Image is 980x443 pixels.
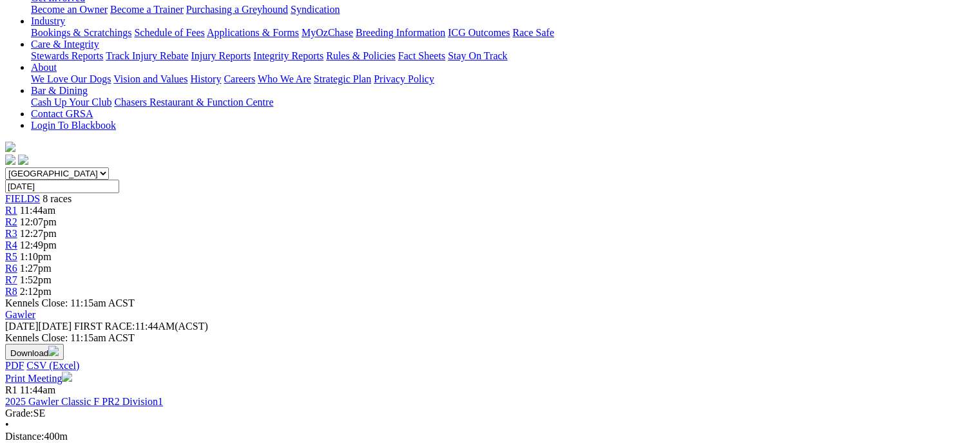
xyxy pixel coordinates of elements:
img: twitter.svg [18,155,28,165]
a: Stay On Track [448,50,507,61]
div: Get Involved [31,4,975,15]
a: R7 [5,274,17,285]
img: printer.svg [62,372,72,382]
a: Bookings & Scratchings [31,27,131,38]
span: 12:49pm [20,240,57,250]
span: Grade: [5,408,34,419]
a: ICG Outcomes [448,27,510,38]
a: FIELDS [5,193,40,204]
input: Select date [5,180,119,193]
a: Who We Are [258,73,311,84]
span: 1:10pm [20,251,52,262]
a: Become an Owner [31,4,108,15]
a: Careers [224,73,255,84]
a: Become a Trainer [110,4,184,15]
a: R5 [5,251,17,262]
span: 11:44am [20,384,55,395]
a: Integrity Reports [253,50,323,61]
div: Kennels Close: 11:15am ACST [5,332,975,344]
a: Stewards Reports [31,50,103,61]
img: logo-grsa-white.png [5,142,15,152]
a: Strategic Plan [314,73,371,84]
a: Schedule of Fees [134,27,204,38]
div: SE [5,408,975,419]
a: Race Safe [512,27,553,38]
a: Login To Blackbook [31,120,116,131]
span: 12:07pm [20,216,57,227]
span: 12:27pm [20,228,57,239]
a: Fact Sheets [398,50,445,61]
a: About [31,62,57,73]
a: Bar & Dining [31,85,88,96]
a: Track Injury Rebate [106,50,188,61]
span: 8 races [43,193,72,204]
a: Industry [31,15,65,26]
span: FIRST RACE: [74,321,135,332]
button: Download [5,344,64,360]
a: R4 [5,240,17,250]
a: MyOzChase [302,27,353,38]
span: [DATE] [5,321,72,332]
a: Purchasing a Greyhound [186,4,288,15]
span: 1:52pm [20,274,52,285]
span: R1 [5,384,17,395]
a: R2 [5,216,17,227]
a: 2025 Gawler Classic F PR2 Division1 [5,396,163,407]
a: Cash Up Your Club [31,97,111,108]
span: [DATE] [5,321,39,332]
span: 1:27pm [20,263,52,274]
span: 11:44AM(ACST) [74,321,208,332]
a: Injury Reports [191,50,251,61]
span: 2:12pm [20,286,52,297]
a: Gawler [5,309,35,320]
span: Kennels Close: 11:15am ACST [5,297,135,308]
span: Distance: [5,431,44,442]
a: R1 [5,205,17,216]
a: Vision and Values [113,73,187,84]
a: CSV (Excel) [26,360,79,371]
div: Bar & Dining [31,97,975,108]
a: Applications & Forms [207,27,299,38]
a: R3 [5,228,17,239]
a: R6 [5,263,17,274]
div: Download [5,360,975,372]
div: Care & Integrity [31,50,975,62]
a: PDF [5,360,24,371]
img: facebook.svg [5,155,15,165]
a: Contact GRSA [31,108,93,119]
a: Syndication [291,4,340,15]
a: Breeding Information [356,27,445,38]
a: Chasers Restaurant & Function Centre [114,97,273,108]
div: Industry [31,27,975,39]
a: Privacy Policy [374,73,434,84]
div: About [31,73,975,85]
a: Rules & Policies [326,50,396,61]
a: History [190,73,221,84]
a: We Love Our Dogs [31,73,111,84]
span: 11:44am [20,205,55,216]
a: Print Meeting [5,373,72,384]
a: R8 [5,286,17,297]
a: Care & Integrity [31,39,99,50]
img: download.svg [48,346,59,356]
div: 400m [5,431,975,442]
span: • [5,419,9,430]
